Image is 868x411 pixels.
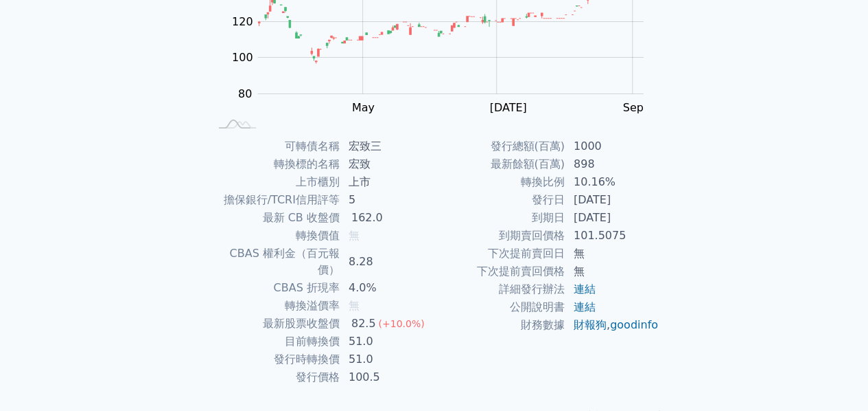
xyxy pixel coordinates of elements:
[565,173,659,191] td: 10.16%
[209,368,340,386] td: 發行價格
[352,101,375,114] tspan: May
[232,15,253,28] tspan: 120
[340,333,434,351] td: 51.0
[340,245,434,279] td: 8.28
[209,279,340,297] td: CBAS 折現率
[340,155,434,173] td: 宏致
[574,318,607,331] a: 財報狗
[565,263,659,280] td: 無
[434,298,565,316] td: 公開說明書
[434,191,565,209] td: 發行日
[232,51,253,64] tspan: 100
[209,315,340,333] td: 最新股票收盤價
[349,210,386,226] div: 162.0
[434,280,565,298] td: 詳細發行辦法
[565,191,659,209] td: [DATE]
[434,316,565,334] td: 財務數據
[209,351,340,368] td: 發行時轉換價
[209,333,340,351] td: 目前轉換價
[340,191,434,209] td: 5
[340,279,434,297] td: 4.0%
[565,137,659,155] td: 1000
[378,318,424,329] span: (+10.0%)
[209,173,340,191] td: 上市櫃別
[209,137,340,155] td: 可轉債名稱
[434,263,565,280] td: 下次提前賣回價格
[238,87,252,100] tspan: 80
[565,209,659,227] td: [DATE]
[209,155,340,173] td: 轉換標的名稱
[489,101,526,114] tspan: [DATE]
[574,282,596,296] a: 連結
[340,368,434,386] td: 100.5
[434,173,565,191] td: 轉換比例
[349,299,360,312] span: 無
[565,227,659,245] td: 101.5075
[209,245,340,279] td: CBAS 權利金（百元報價）
[209,297,340,315] td: 轉換溢價率
[434,155,565,173] td: 最新餘額(百萬)
[209,227,340,245] td: 轉換價值
[434,137,565,155] td: 發行總額(百萬)
[209,191,340,209] td: 擔保銀行/TCRI信用評等
[349,315,379,332] div: 82.5
[622,101,643,114] tspan: Sep
[565,316,659,334] td: ,
[574,300,596,313] a: 連結
[434,209,565,227] td: 到期日
[610,318,658,331] a: goodinfo
[349,229,360,242] span: 無
[340,351,434,368] td: 51.0
[434,245,565,263] td: 下次提前賣回日
[340,173,434,191] td: 上市
[209,209,340,227] td: 最新 CB 收盤價
[565,245,659,263] td: 無
[434,227,565,245] td: 到期賣回價格
[340,137,434,155] td: 宏致三
[565,155,659,173] td: 898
